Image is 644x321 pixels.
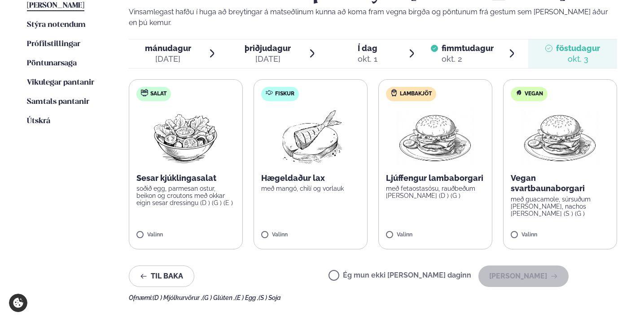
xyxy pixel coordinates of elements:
[525,90,543,98] span: Vegan
[27,117,50,125] span: Útskrá
[27,79,94,86] span: Vikulegar pantanir
[141,89,148,96] img: salad.svg
[442,43,494,53] span: fimmtudagur
[258,294,281,301] span: (S ) Soja
[136,185,235,206] p: soðið egg, parmesan ostur, beikon og croutons með okkar eigin sesar dressingu (D ) (G ) (E )
[395,108,475,166] img: Hamburger.png
[261,173,360,184] p: Hægeldaður lax
[27,97,89,107] a: Samtals pantanir
[386,173,485,184] p: Ljúffengur lambaborgari
[511,173,609,194] p: Vegan svartbaunaborgari
[27,2,84,9] span: [PERSON_NAME]
[245,43,291,53] span: þriðjudagur
[358,43,377,54] span: Í dag
[145,54,191,64] div: [DATE]
[27,39,80,50] a: Prófílstillingar
[235,294,258,301] span: (E ) Egg ,
[27,77,94,88] a: Vikulegar pantanir
[9,294,27,312] a: Cookie settings
[400,90,432,98] span: Lambakjöt
[442,54,494,64] div: okt. 2
[275,90,294,98] span: Fiskur
[153,294,202,301] span: (D ) Mjólkurvörur ,
[146,108,225,166] img: Salad.png
[556,54,600,64] div: okt. 3
[27,60,77,67] span: Pöntunarsaga
[478,265,569,287] button: [PERSON_NAME]
[390,89,398,96] img: Lamb.svg
[129,265,194,287] button: Til baka
[145,43,191,53] span: mánudagur
[261,185,360,192] p: með mangó, chilí og vorlauk
[520,108,600,166] img: Hamburger.png
[27,21,86,29] span: Stýra notendum
[27,0,84,11] a: [PERSON_NAME]
[27,40,80,48] span: Prófílstillingar
[271,108,350,166] img: Fish.png
[358,54,377,64] div: okt. 1
[27,58,77,69] a: Pöntunarsaga
[27,116,50,127] a: Útskrá
[27,98,89,106] span: Samtals pantanir
[136,173,235,184] p: Sesar kjúklingasalat
[511,196,609,217] p: með guacamole, súrsuðum [PERSON_NAME], nachos [PERSON_NAME] (S ) (G )
[129,294,618,301] div: Ofnæmi:
[556,43,600,53] span: föstudagur
[27,20,86,30] a: Stýra notendum
[150,90,166,98] span: Salat
[129,7,618,28] p: Vinsamlegast hafðu í huga að breytingar á matseðlinum kunna að koma fram vegna birgða og pöntunum...
[266,89,273,96] img: fish.svg
[386,185,485,199] p: með fetaostasósu, rauðbeðum [PERSON_NAME] (D ) (G )
[515,89,522,96] img: Vegan.svg
[245,54,291,64] div: [DATE]
[202,294,235,301] span: (G ) Glúten ,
